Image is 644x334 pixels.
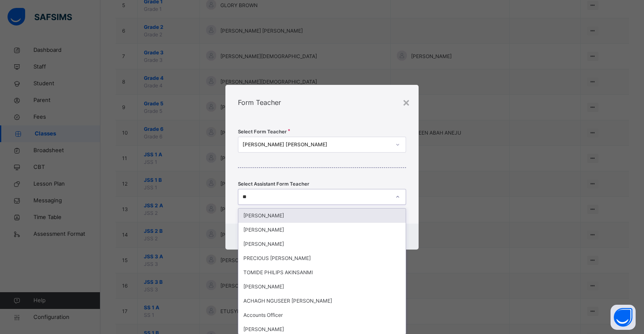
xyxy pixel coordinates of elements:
div: [PERSON_NAME] [238,209,406,223]
button: Open asap [611,305,636,330]
div: PRECIOUS [PERSON_NAME] [238,251,406,265]
div: ACHAGH NGUSEER [PERSON_NAME] [238,294,406,308]
div: [PERSON_NAME] [PERSON_NAME] [243,141,391,148]
span: Select Assistant Form Teacher [238,181,309,188]
span: Select Form Teacher [238,128,287,135]
div: [PERSON_NAME] [238,237,406,251]
div: [PERSON_NAME] [238,223,406,237]
div: Accounts Officer [238,308,406,322]
div: [PERSON_NAME] [238,280,406,294]
span: Form Teacher [238,98,281,107]
div: × [402,93,410,111]
div: TOMIDE PHILIPS AKINSANMI [238,265,406,280]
